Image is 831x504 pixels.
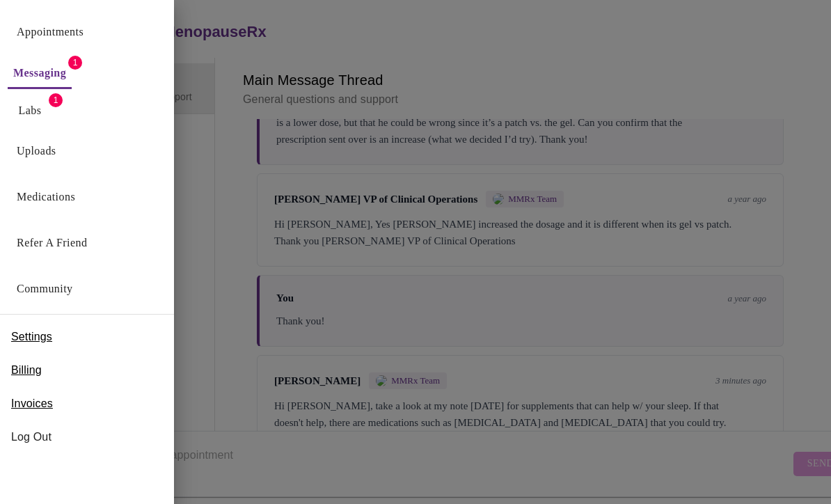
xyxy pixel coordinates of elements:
[11,429,163,446] span: Log Out
[17,279,73,299] a: Community
[11,229,93,257] button: Refer a Friend
[68,56,82,70] span: 1
[11,137,62,165] button: Uploads
[19,101,42,120] a: Labs
[11,329,52,345] span: Settings
[11,275,79,303] button: Community
[17,187,75,207] a: Medications
[11,395,53,412] span: Invoices
[11,18,89,46] button: Appointments
[17,233,88,253] a: Refer a Friend
[11,393,53,415] a: Invoices
[13,63,66,83] a: Messaging
[17,141,56,161] a: Uploads
[8,59,72,89] button: Messaging
[11,183,81,211] button: Medications
[17,22,84,42] a: Appointments
[8,97,52,125] button: Labs
[11,359,42,381] a: Billing
[49,93,63,107] span: 1
[11,362,42,379] span: Billing
[11,326,52,348] a: Settings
